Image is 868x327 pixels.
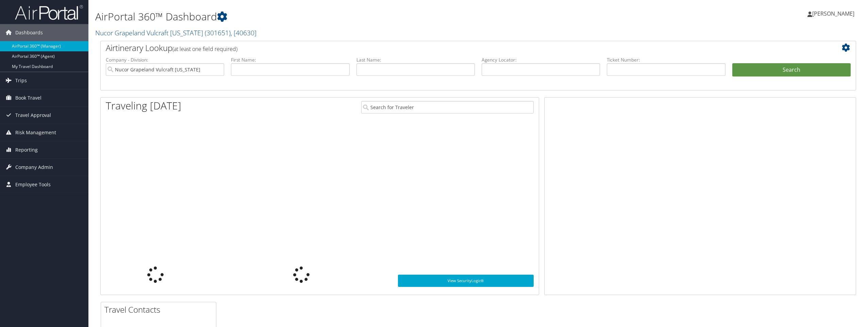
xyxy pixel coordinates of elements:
span: Dashboards [15,24,43,41]
span: (at least one field required) [172,45,237,53]
span: [PERSON_NAME] [812,10,854,17]
label: Ticket Number: [607,56,725,63]
span: Reporting [15,141,38,158]
h2: Airtinerary Lookup [106,42,788,54]
label: First Name: [231,56,349,63]
span: Book Travel [15,89,41,106]
label: Agency Locator: [482,56,600,63]
span: ( 301651 ) [205,28,231,37]
a: Nucor Grapeland Vulcraft [US_STATE] [95,28,256,37]
label: Last Name: [356,56,475,63]
span: Employee Tools [15,176,51,193]
span: , [ 40630 ] [231,28,256,37]
h1: Traveling [DATE] [106,99,181,113]
a: View SecurityLogic® [398,275,534,287]
input: Search for Traveler [361,101,534,114]
button: Search [732,63,851,77]
span: Trips [15,72,27,89]
span: Company Admin [15,159,53,176]
a: [PERSON_NAME] [807,3,861,24]
span: Travel Approval [15,107,51,124]
label: Company - Division: [106,56,224,63]
h2: Travel Contacts [104,304,216,315]
img: airportal-logo.png [15,4,83,20]
span: Risk Management [15,124,56,141]
h1: AirPortal 360™ Dashboard [95,10,606,24]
